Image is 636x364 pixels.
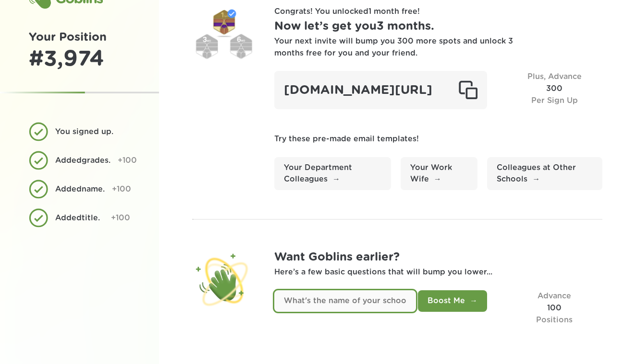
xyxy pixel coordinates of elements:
div: +100 [118,155,137,167]
div: +100 [111,212,130,224]
div: Added title . [55,212,104,224]
button: Boost Me [418,290,487,312]
a: Your Department Colleagues [274,157,391,191]
h1: Want Goblins earlier? [274,249,602,266]
a: Colleagues at Other Schools [487,157,602,191]
div: 100 [506,290,602,326]
div: +100 [112,183,131,195]
div: Added grades . [55,155,110,167]
span: Positions [536,316,573,324]
p: Congrats! You unlocked 1 month free ! [274,6,602,18]
span: Per Sign Up [531,97,578,104]
div: Added name . [55,183,105,195]
span: Advance [538,292,571,300]
div: Your next invite will bump you 300 more spots and unlock 3 months free for you and your friend. [274,35,514,59]
div: [DOMAIN_NAME][URL] [274,71,487,109]
p: Here’s a few basic questions that will bump you lower... [274,266,602,278]
div: 300 [506,71,602,109]
a: Your Work Wife [401,157,478,191]
h1: Your Position [29,29,130,46]
div: # 3,974 [29,46,130,72]
span: Plus, Advance [527,73,582,80]
div: You signed up. [55,126,123,138]
input: What's the name of your school? [274,290,416,312]
p: Try these pre-made email templates! [274,133,602,145]
h1: Now let’s get you 3 months . [274,18,602,35]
